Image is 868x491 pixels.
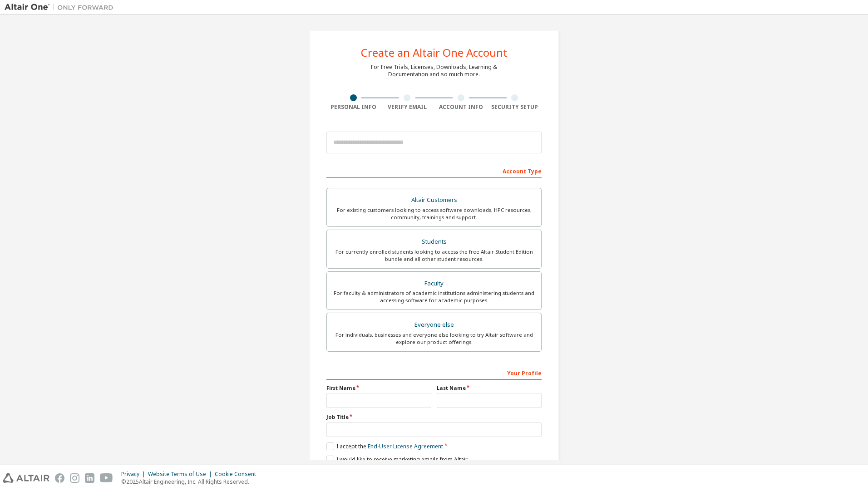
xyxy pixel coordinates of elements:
[326,384,431,392] label: First Name
[121,478,261,486] p: © 2025 Altair Engineering, Inc. All Rights Reserved.
[332,277,536,290] div: Faculty
[332,194,536,206] div: Altair Customers
[332,290,536,304] div: For faculty & administrators of academic institutions administering students and accessing softwa...
[326,163,542,178] div: Account Type
[488,103,542,111] div: Security Setup
[55,473,64,483] img: facebook.svg
[326,365,542,380] div: Your Profile
[85,473,94,483] img: linkedin.svg
[368,442,443,450] a: End-User License Agreement
[332,206,536,221] div: For existing customers looking to access software downloads, HPC resources, community, trainings ...
[434,103,488,111] div: Account Info
[371,64,497,78] div: For Free Trials, Licenses, Downloads, Learning & Documentation and so much more.
[332,319,536,331] div: Everyone else
[3,473,49,483] img: altair_logo.svg
[326,413,542,421] label: Job Title
[437,384,542,392] label: Last Name
[332,331,536,346] div: For individuals, businesses and everyone else looking to try Altair software and explore our prod...
[332,236,536,248] div: Students
[100,473,113,483] img: youtube.svg
[5,3,118,12] img: Altair One
[380,103,434,111] div: Verify Email
[326,103,380,111] div: Personal Info
[148,471,215,478] div: Website Terms of Use
[121,471,148,478] div: Privacy
[326,442,443,450] label: I accept the
[70,473,79,483] img: instagram.svg
[215,471,261,478] div: Cookie Consent
[361,47,508,58] div: Create an Altair One Account
[332,248,536,263] div: For currently enrolled students looking to access the free Altair Student Edition bundle and all ...
[326,456,468,463] label: I would like to receive marketing emails from Altair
